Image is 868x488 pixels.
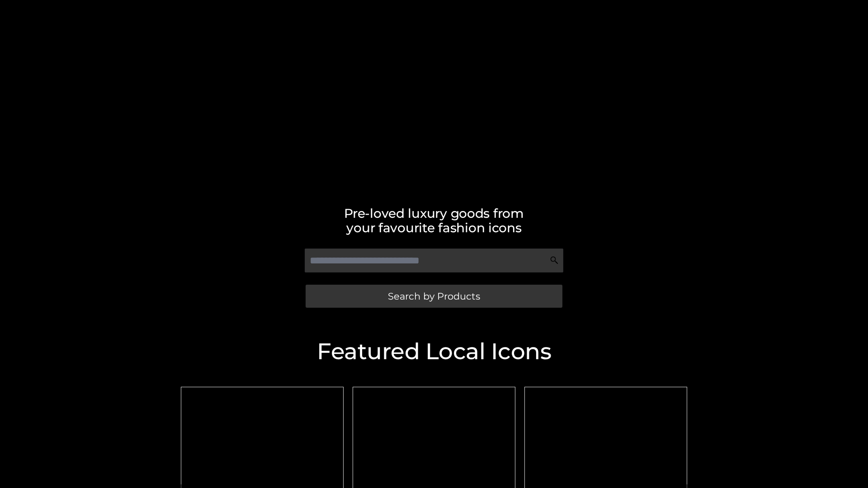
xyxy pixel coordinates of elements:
[176,206,692,235] h2: Pre-loved luxury goods from your favourite fashion icons
[176,340,692,363] h2: Featured Local Icons​
[550,256,559,265] img: Search Icon
[306,285,562,308] a: Search by Products
[388,291,480,301] span: Search by Products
